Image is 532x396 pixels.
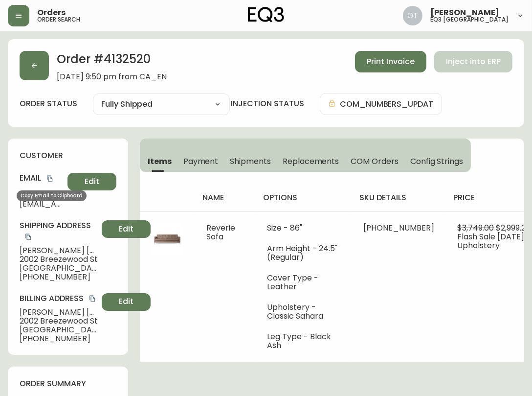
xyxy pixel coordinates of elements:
[183,156,219,166] span: Payment
[430,9,499,17] span: [PERSON_NAME]
[119,296,133,307] span: Edit
[430,17,509,23] h5: eq3 [GEOGRAPHIC_DATA]
[267,332,340,350] li: Leg Type - Black Ash
[267,244,340,262] li: Arm Height - 24.5" (Regular)
[20,200,64,209] span: [EMAIL_ADDRESS][DOMAIN_NAME]
[367,56,415,67] span: Print Invoice
[20,317,98,326] span: 2002 Breezewood St
[57,72,167,81] span: [DATE] 9:50 pm from CA_EN
[57,51,167,72] h2: Order # 4132520
[363,222,434,233] span: [PHONE_NUMBER]
[37,17,80,23] h5: order search
[410,156,463,166] span: Config Strings
[20,173,64,184] h4: Email
[152,224,183,255] img: 624625b8-02f1-4a83-b76d-195b6ea529a2.jpg
[351,156,399,166] span: COM Orders
[20,150,116,161] h4: customer
[230,156,271,166] span: Shipments
[85,176,99,187] span: Edit
[267,224,340,233] li: Size - 86"
[458,222,494,233] span: $3,749.00
[119,224,133,234] span: Edit
[283,156,339,166] span: Replacements
[264,192,344,203] h4: options
[102,293,151,311] button: Edit
[148,156,172,166] span: Items
[20,378,116,389] h4: order summary
[37,9,66,17] span: Orders
[20,98,77,109] label: order status
[355,51,426,72] button: Print Invoice
[20,220,98,242] h4: Shipping Address
[403,6,422,25] img: 5d4d18d254ded55077432b49c4cb2919
[88,294,97,303] button: copy
[267,303,340,321] li: Upholstery - Classic Sahara
[67,173,116,190] button: Edit
[20,273,98,281] span: [PHONE_NUMBER]
[202,192,248,203] h4: name
[20,246,98,255] span: [PERSON_NAME] [PERSON_NAME]
[20,293,98,304] h4: Billing Address
[248,7,284,23] img: logo
[359,192,438,203] h4: sku details
[20,255,98,264] span: 2002 Breezewood St
[231,98,304,109] h4: injection status
[20,334,98,343] span: [PHONE_NUMBER]
[23,232,33,242] button: copy
[45,174,55,184] button: copy
[267,274,340,291] li: Cover Type - Leather
[20,308,98,317] span: [PERSON_NAME] [PERSON_NAME]
[20,326,98,334] span: [GEOGRAPHIC_DATA] , ON , K4A 4S6 , CA
[102,220,151,238] button: Edit
[20,264,98,273] span: [GEOGRAPHIC_DATA] , ON , K4A 4S6 , CA
[206,222,235,242] span: Reverie Sofa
